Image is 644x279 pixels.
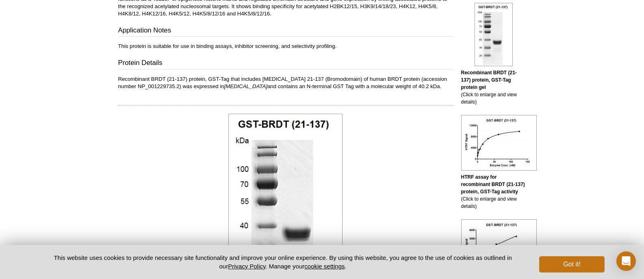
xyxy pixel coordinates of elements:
img: Recombinant BRDT (21-137) protein, GST-Tag protein gel [475,3,513,66]
b: Recombinant BRDT (21-137) protein, GST-Tag protein gel [461,70,517,90]
b: HTRF assay for recombinant BRDT (21-137) protein, GST-Tag activity [461,174,525,195]
h3: Application Notes [118,26,453,37]
p: This website uses cookies to provide necessary site functionality and improve your online experie... [40,253,526,270]
a: Privacy Policy [228,263,265,270]
p: (Click to enlarge and view details) [461,69,526,106]
p: This protein is suitable for use in binding assays, inhibitor screening, and selectivity profiling. [118,43,453,50]
p: (Click to enlarge and view details) [461,173,526,210]
img: HTRF assay for recombinant BRDT (21-137) protein, GST-Tag activity [461,219,537,276]
p: Recombinant BRDT (21-137) protein, GST-Tag that includes [MEDICAL_DATA] 21-137 (Bromodomain) of h... [118,76,453,90]
img: HTRF assay for recombinant BRDT (21-137) protein, GST-Tag activity [461,115,537,171]
h3: Protein Details [118,58,453,69]
i: [MEDICAL_DATA] [224,83,267,89]
button: Got it! [539,256,604,273]
button: cookie settings [304,263,345,270]
div: Open Intercom Messenger [616,251,636,271]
